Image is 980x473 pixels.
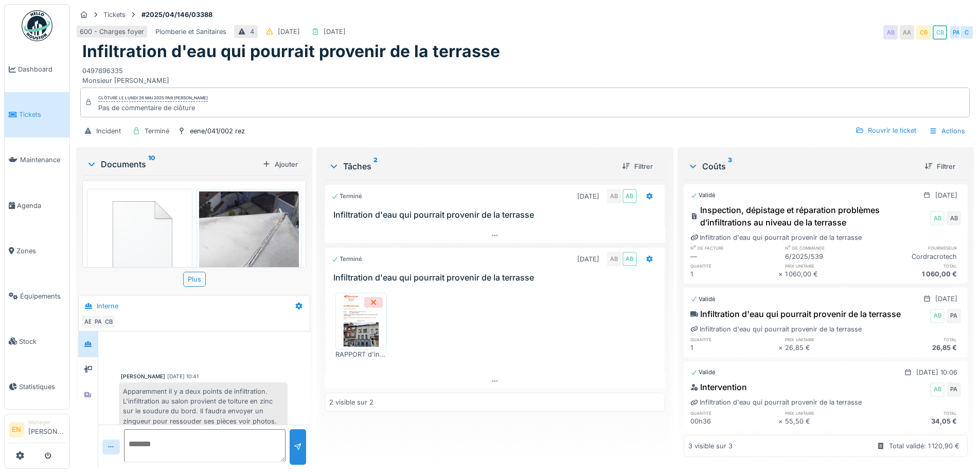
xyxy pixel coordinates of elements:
[688,441,733,451] div: 3 visible sur 3
[5,364,69,409] a: Statistiques
[324,27,346,37] div: [DATE]
[5,47,69,92] a: Dashboard
[690,252,778,261] div: —
[690,416,778,426] div: 00h36
[785,252,873,261] div: 6/2025/539
[16,246,65,256] span: Zones
[98,103,208,113] div: Pas de commentaire de clôture
[690,244,778,251] h6: n° de facture
[690,336,778,343] h6: quantité
[690,368,716,377] div: Validé
[690,397,862,407] div: Infiltration d'eau qui pourrait provenir de la terrasse
[690,410,778,416] h6: quantité
[119,382,288,460] div: Apparemment il y a deux points de infiltration. L'infiltration au salon provient de toiture en zi...
[22,10,52,41] img: Badge_color-CXgf-gQk.svg
[935,190,957,200] div: [DATE]
[930,309,945,323] div: AB
[873,244,961,251] h6: fournisseur
[28,418,65,441] li: [PERSON_NAME]
[916,367,957,377] div: [DATE] 10:06
[82,42,500,61] h1: Infiltration d'eau qui pourrait provenir de la terrasse
[81,314,95,329] div: AB
[778,416,785,426] div: ×
[145,126,169,136] div: Terminé
[947,382,961,397] div: PA
[690,262,778,269] h6: quantité
[137,10,217,20] strong: #2025/04/146/03388
[930,382,945,397] div: AB
[622,252,637,266] div: AB
[690,381,747,393] div: Intervention
[103,10,126,20] div: Tickets
[91,314,105,329] div: PA
[785,269,873,279] div: 1 060,00 €
[335,349,387,359] div: RAPPORT d'intervention_rue Général [PERSON_NAME] 41.pdf
[607,252,621,266] div: AB
[86,158,258,170] div: Documents
[577,254,599,264] div: [DATE]
[690,324,862,334] div: Infiltration d'eau qui pourrait provenir de la terrasse
[82,62,968,85] div: 0497896335 Monsieur [PERSON_NAME]
[622,189,637,203] div: AB
[5,273,69,319] a: Équipements
[883,25,898,40] div: AB
[331,192,362,201] div: Terminé
[278,27,300,37] div: [DATE]
[873,262,961,269] h6: total
[920,160,959,173] div: Filtrer
[889,441,959,451] div: Total validé: 1 120,90 €
[155,27,226,37] div: Plomberie et Sanitaires
[916,25,931,40] div: CB
[5,228,69,273] a: Zones
[20,155,65,165] span: Maintenance
[20,291,65,301] span: Équipements
[933,25,947,40] div: CB
[101,314,116,329] div: CB
[329,397,373,407] div: 2 visible sur 2
[785,262,873,269] h6: prix unitaire
[373,160,378,172] sup: 2
[9,418,65,443] a: EN Manager[PERSON_NAME]
[785,336,873,343] h6: prix unitaire
[329,160,613,172] div: Tâches
[18,64,65,74] span: Dashboard
[338,295,384,347] img: yp8c6oqtumgzqeorginrk2roclox
[183,272,206,287] div: Plus
[873,343,961,353] div: 26,85 €
[333,210,660,220] h3: Infiltration d'eau qui pourrait provenir de la terrasse
[690,204,928,229] div: Inspection, dépistage et réparation problèmes d’infiltrations au niveau de la terrasse
[121,373,165,380] div: [PERSON_NAME]
[577,191,599,201] div: [DATE]
[17,201,65,211] span: Agenda
[690,295,716,304] div: Validé
[688,160,916,172] div: Coûts
[785,244,873,251] h6: n° de commande
[5,92,69,137] a: Tickets
[900,25,914,40] div: AA
[5,319,69,364] a: Stock
[607,189,621,203] div: AB
[785,416,873,426] div: 55,50 €
[924,124,970,138] div: Actions
[331,255,362,264] div: Terminé
[80,27,144,37] div: 600 - Charges foyer
[148,158,155,170] sup: 10
[930,211,945,225] div: AB
[190,126,245,136] div: eene/041/002 rez
[258,157,302,171] div: Ajouter
[947,309,961,323] div: PA
[19,110,65,119] span: Tickets
[96,126,121,136] div: Incident
[728,160,732,172] sup: 3
[873,336,961,343] h6: total
[778,269,785,279] div: ×
[618,160,657,173] div: Filtrer
[199,191,299,325] img: 0nqy7fivuul1kq4ed8q88coq96pw
[873,416,961,426] div: 34,05 €
[9,422,24,437] li: EN
[935,294,957,304] div: [DATE]
[873,269,961,279] div: 1 060,00 €
[5,137,69,183] a: Maintenance
[873,252,961,261] div: Cordracrotech
[690,343,778,353] div: 1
